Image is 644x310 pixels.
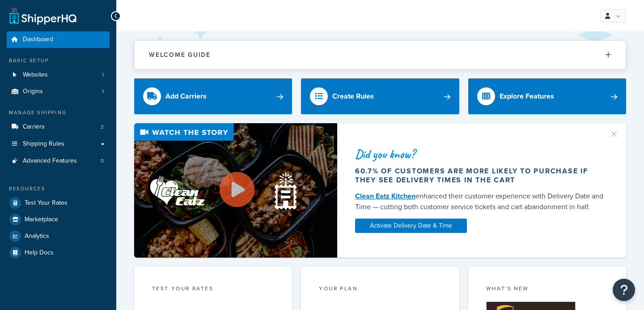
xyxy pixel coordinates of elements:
a: Help Docs [7,245,110,261]
a: Advanced Features0 [7,153,110,169]
a: Activate Delivery Date & Time [355,219,467,233]
h2: Welcome Guide [149,52,211,58]
a: Clean Eatz Kitchen [355,191,415,201]
a: Create Rules [301,78,459,114]
button: Open Resource Center [613,279,635,301]
span: Dashboard [23,36,53,43]
span: Origins [23,88,43,95]
span: 1 [102,88,104,95]
div: Add Carriers [165,90,207,103]
a: Shipping Rules [7,136,110,152]
li: Carriers [7,119,110,135]
a: Websites1 [7,67,110,83]
a: Add Carriers [134,78,292,114]
div: Explore Features [500,90,554,103]
span: Help Docs [25,249,54,257]
span: Marketplace [25,216,58,224]
div: 60.7% of customers are more likely to purchase if they see delivery times in the cart [355,167,605,185]
a: Origins1 [7,83,110,100]
span: Advanced Features [23,157,77,165]
div: Create Rules [332,90,374,103]
a: Analytics [7,228,110,244]
a: Dashboard [7,31,110,48]
button: Welcome Guide [135,41,626,69]
span: Carriers [23,123,45,131]
div: What's New [486,284,608,295]
span: Test Your Rates [25,199,68,207]
div: Did you know? [355,148,605,160]
div: Resources [7,185,110,193]
span: Shipping Rules [23,140,64,148]
a: Carriers2 [7,119,110,135]
div: Basic Setup [7,57,110,65]
img: Video thumbnail [134,123,337,257]
div: Manage Shipping [7,109,110,116]
li: Websites [7,67,110,83]
a: Marketplace [7,211,110,228]
div: enhanced their customer experience with Delivery Date and Time — cutting both customer service ti... [355,191,605,212]
div: Test your rates [152,284,274,295]
span: Websites [23,71,48,79]
li: Advanced Features [7,153,110,169]
span: 1 [102,71,104,79]
span: 0 [101,157,104,165]
span: 2 [101,123,104,131]
a: Explore Features [468,78,626,114]
li: Origins [7,83,110,100]
span: Analytics [25,232,49,240]
div: Your Plan [319,284,441,295]
a: Test Your Rates [7,195,110,211]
